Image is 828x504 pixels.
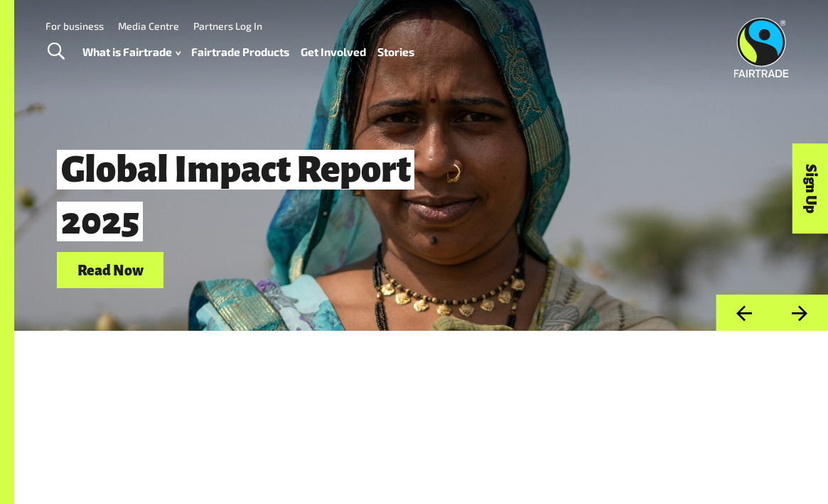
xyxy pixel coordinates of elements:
span: Global Impact Report 2025 [57,150,414,242]
a: Stories [377,42,414,62]
a: Toggle Search [38,34,73,70]
a: Partners Log In [193,20,262,32]
a: Media Centre [118,20,179,32]
a: What is Fairtrade [82,42,181,62]
button: Next [772,295,828,331]
a: Fairtrade Products [191,42,289,62]
a: For business [45,20,104,32]
button: Previous [716,295,772,331]
a: Read Now [57,252,163,288]
img: Fairtrade Australia New Zealand logo [733,18,788,77]
a: Get Involved [301,42,366,62]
